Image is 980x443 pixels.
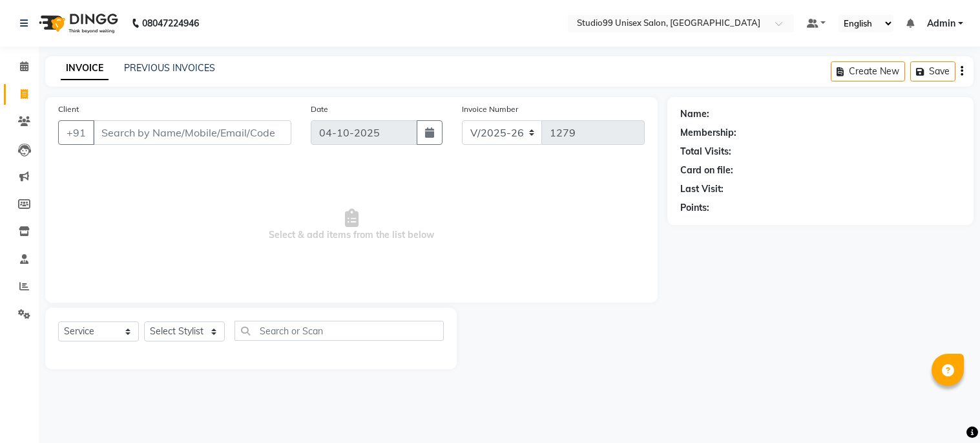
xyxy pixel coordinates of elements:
[927,17,955,30] span: Admin
[910,61,955,81] button: Save
[235,321,444,341] input: Search or Scan
[680,182,724,196] div: Last Visit:
[680,126,736,140] div: Membership:
[680,107,709,121] div: Name:
[58,160,645,290] span: Select & add items from the list below
[831,61,905,81] button: Create New
[311,103,328,115] label: Date
[58,120,94,145] button: +91
[61,57,109,80] a: INVOICE
[680,145,731,158] div: Total Visits:
[93,120,291,145] input: Search by Name/Mobile/Email/Code
[142,5,199,41] b: 08047224946
[124,62,215,74] a: PREVIOUS INVOICES
[680,201,709,215] div: Points:
[58,103,79,115] label: Client
[926,391,967,430] iframe: chat widget
[680,164,733,177] div: Card on file:
[33,5,121,41] img: logo
[462,103,518,115] label: Invoice Number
